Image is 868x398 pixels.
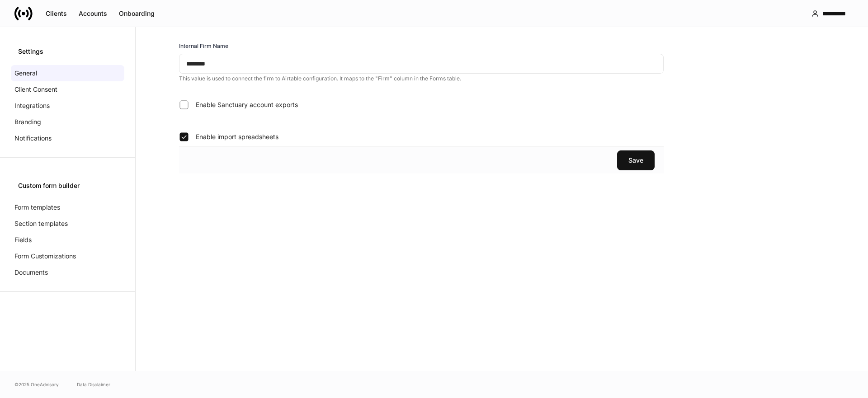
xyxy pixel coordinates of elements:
[14,85,57,94] p: Client Consent
[14,235,32,244] p: Fields
[14,252,76,261] p: Form Customizations
[196,100,298,109] span: Enable Sanctuary account exports
[11,248,124,264] a: Form Customizations
[14,69,37,78] p: General
[617,150,655,170] button: Save
[14,381,59,388] span: © 2025 OneAdvisory
[46,10,67,17] div: Clients
[14,219,68,228] p: Section templates
[18,47,117,56] div: Settings
[14,268,48,277] p: Documents
[196,132,278,141] span: Enable import spreadsheets
[119,10,155,17] div: Onboarding
[628,157,643,164] div: Save
[11,199,124,215] a: Form templates
[179,42,228,50] h6: Internal Firm Name
[77,381,110,388] a: Data Disclaimer
[11,81,124,98] a: Client Consent
[14,134,52,143] p: Notifications
[113,6,160,21] button: Onboarding
[11,114,124,130] a: Branding
[79,10,107,17] div: Accounts
[11,130,124,146] a: Notifications
[14,117,41,126] p: Branding
[40,6,73,21] button: Clients
[11,215,124,232] a: Section templates
[11,98,124,114] a: Integrations
[11,232,124,248] a: Fields
[14,101,50,110] p: Integrations
[179,75,664,82] p: This value is used to connect the firm to Airtable configuration. It maps to the "Firm" column in...
[73,6,113,21] button: Accounts
[11,65,124,81] a: General
[18,181,117,190] div: Custom form builder
[14,203,60,212] p: Form templates
[11,264,124,281] a: Documents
